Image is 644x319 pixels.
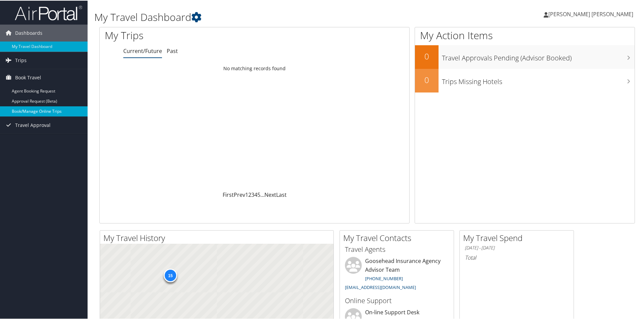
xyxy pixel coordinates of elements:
h2: My Travel History [103,232,333,243]
a: First [223,190,234,198]
h3: Trips Missing Hotels [442,73,635,86]
h2: 0 [415,50,439,61]
a: 1 [245,190,248,198]
h6: [DATE] - [DATE] [465,244,569,250]
a: 0Trips Missing Hotels [415,68,635,92]
a: [PERSON_NAME] [PERSON_NAME] [544,3,640,24]
li: Goosehead Insurance Agency Advisor Team [342,256,452,292]
span: Trips [15,51,27,68]
span: Travel Approval [15,116,51,133]
h2: My Travel Contacts [343,232,454,243]
h3: Online Support [345,295,449,305]
img: airportal-logo.png [15,4,82,20]
h6: Total [465,253,569,261]
h2: 0 [415,74,439,85]
a: [EMAIL_ADDRESS][DOMAIN_NAME] [345,284,416,290]
h3: Travel Agents [345,244,449,254]
td: No matching records found [100,62,409,74]
span: Book Travel [15,69,41,85]
span: [PERSON_NAME] [PERSON_NAME] [548,10,633,17]
a: 2 [248,190,251,198]
a: 3 [251,190,254,198]
a: 4 [254,190,257,198]
div: 15 [164,268,177,282]
a: 5 [257,190,260,198]
a: 0Travel Approvals Pending (Advisor Booked) [415,45,635,68]
a: Current/Future [123,47,162,54]
a: Past [167,47,178,54]
h1: My Travel Dashboard [94,9,458,24]
h1: My Action Items [415,28,635,42]
a: Last [276,190,287,198]
a: Next [264,190,276,198]
a: Prev [234,190,245,198]
h3: Travel Approvals Pending (Advisor Booked) [442,49,635,62]
h1: My Trips [105,28,275,42]
h2: My Travel Spend [463,232,574,243]
a: [PHONE_NUMBER] [365,275,403,281]
span: Dashboards [15,24,42,41]
span: … [260,190,264,198]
